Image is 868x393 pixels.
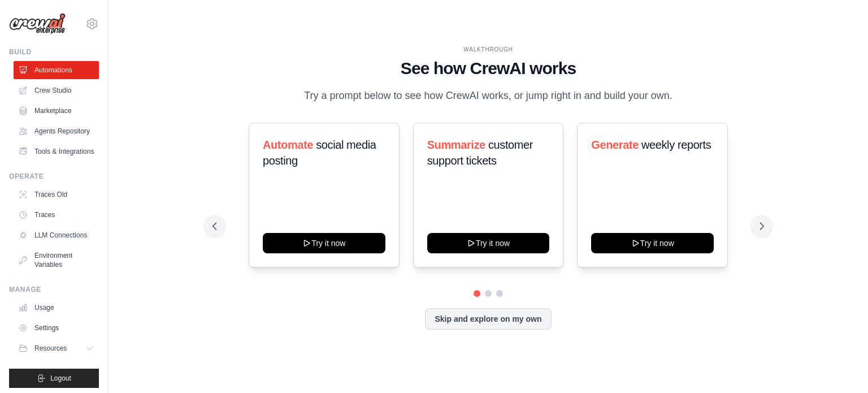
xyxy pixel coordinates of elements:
span: weekly reports [641,139,711,151]
a: Settings [14,319,99,337]
span: Summarize [427,139,485,151]
div: Manage [9,285,99,294]
a: Crew Studio [14,81,99,100]
span: Logout [50,374,71,383]
button: Try it now [263,233,385,253]
button: Logout [9,369,99,388]
a: Traces Old [14,185,99,204]
h1: See how CrewAI works [212,58,764,79]
span: Resources [34,344,67,353]
a: Marketplace [14,102,99,120]
button: Resources [14,339,99,357]
a: LLM Connections [14,226,99,244]
span: Generate [591,139,639,151]
div: Operate [9,172,99,181]
div: Build [9,47,99,57]
button: Try it now [427,233,550,253]
a: Usage [14,299,99,317]
span: social media posting [263,139,376,167]
button: Try it now [591,233,714,253]
button: Skip and explore on my own [425,308,551,330]
img: Logo [9,13,66,34]
a: Agents Repository [14,122,99,140]
p: Try a prompt below to see how CrewAI works, or jump right in and build your own. [298,88,678,104]
span: Automate [263,139,313,151]
a: Environment Variables [14,247,99,274]
a: Automations [14,61,99,79]
div: WALKTHROUGH [212,45,764,54]
a: Traces [14,206,99,224]
span: customer support tickets [427,139,533,167]
a: Tools & Integrations [14,142,99,161]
